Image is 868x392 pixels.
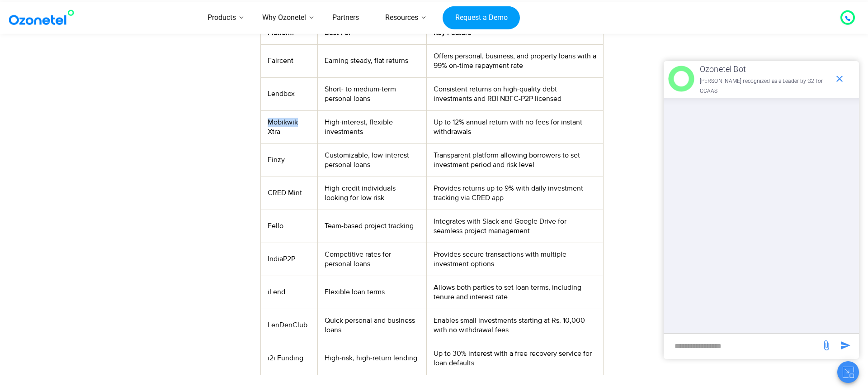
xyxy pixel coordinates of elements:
[317,77,426,110] td: Short- to medium-term personal loans
[443,6,520,29] a: Request a Demo
[261,177,317,210] td: CRED Mint
[700,76,830,96] p: [PERSON_NAME] recognized as a Leader by G2 for CCAAS
[261,77,317,110] td: Lendbox
[317,177,426,210] td: High-credit individuals looking for low risk
[668,66,694,92] img: header
[261,342,317,375] td: i2i Funding
[837,361,859,383] button: Close chat
[317,309,426,342] td: Quick personal and business loans
[317,110,426,143] td: High-interest, flexible investments
[317,243,426,276] td: Competitive rates for personal loans
[426,110,603,143] td: Up to 12% annual return with no fees for instant withdrawals
[668,338,816,354] div: new-msg-input
[830,70,849,88] span: end chat or minimize
[317,210,426,243] td: Team-based project tracking
[426,177,603,210] td: Provides returns up to 9% with daily investment tracking via CRED app
[426,342,603,375] td: Up to 30% interest with a free recovery service for loan defaults
[836,336,854,354] span: send message
[817,336,835,354] span: send message
[426,143,603,177] td: Transparent platform allowing borrowers to set investment period and risk level
[194,2,249,34] a: Products
[317,342,426,375] td: High-risk, high-return lending
[261,210,317,243] td: Fello
[317,44,426,77] td: Earning steady, flat returns
[249,2,319,34] a: Why Ozonetel
[426,77,603,110] td: Consistent returns on high-quality debt investments and RBI NBFC-P2P licensed
[426,276,603,309] td: Allows both parties to set loan terms, including tenure and interest rate
[261,276,317,309] td: iLend
[372,2,431,34] a: Resources
[261,309,317,342] td: LenDenClub
[426,44,603,77] td: Offers personal, business, and property loans with a 99% on-time repayment rate
[426,210,603,243] td: Integrates with Slack and Google Drive for seamless project management
[261,243,317,276] td: IndiaP2P
[700,62,830,76] p: Ozonetel Bot
[426,243,603,276] td: Provides secure transactions with multiple investment options
[317,143,426,177] td: Customizable, low-interest personal loans
[261,110,317,143] td: Mobikwik Xtra
[261,44,317,77] td: Faircent
[426,309,603,342] td: Enables small investments starting at Rs. 10,000 with no withdrawal fees
[319,2,372,34] a: Partners
[261,143,317,177] td: Finzy
[317,276,426,309] td: Flexible loan terms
